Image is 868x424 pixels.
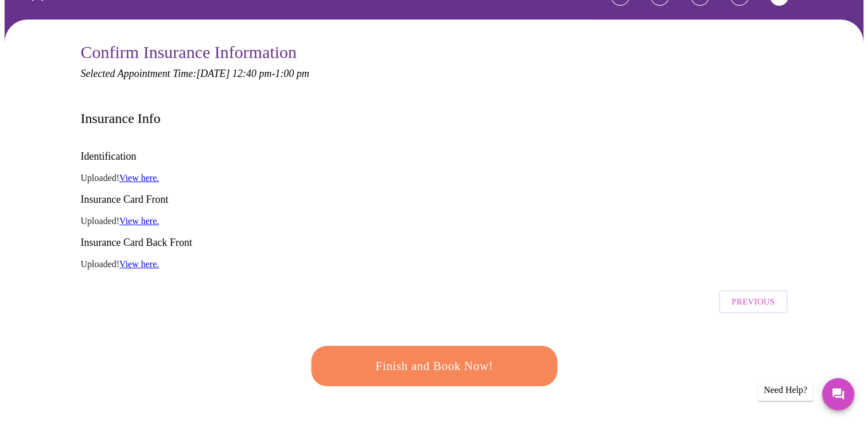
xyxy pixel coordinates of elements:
div: Need Help? [758,379,813,401]
h3: Identification [81,151,788,163]
button: Messages [822,378,854,410]
a: View here. [119,216,159,226]
a: View here. [119,259,159,269]
span: Finish and Book Now! [328,356,540,377]
button: Finish and Book Now! [311,346,557,386]
a: View here. [119,173,159,183]
button: Previous [719,290,787,313]
p: Uploaded! [81,259,788,269]
h3: Insurance Card Back Front [81,237,788,249]
em: Selected Appointment Time: [DATE] 12:40 pm - 1:00 pm [81,68,309,79]
span: Previous [731,294,774,309]
h3: Insurance Card Front [81,194,788,206]
h3: Insurance Info [81,111,161,126]
p: Uploaded! [81,173,788,183]
h3: Confirm Insurance Information [81,43,788,62]
p: Uploaded! [81,216,788,226]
